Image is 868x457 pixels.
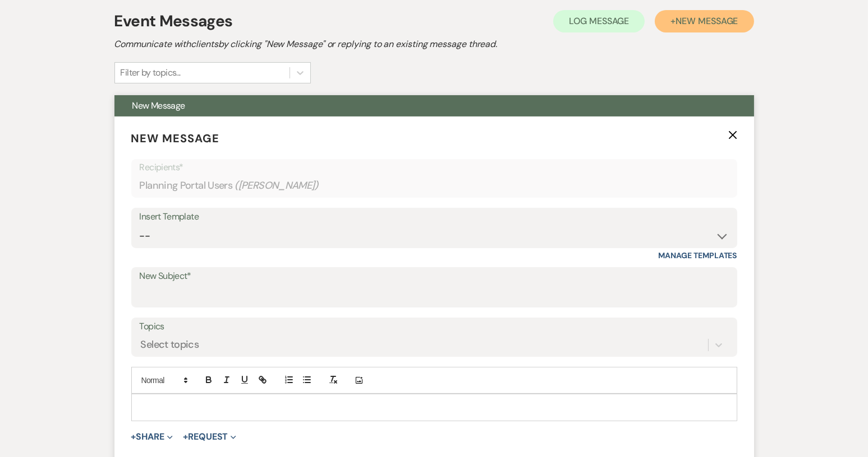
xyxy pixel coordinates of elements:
span: + [131,432,136,441]
span: New Message [132,100,185,111]
div: Filter by topics... [121,66,181,80]
div: Insert Template [140,209,729,225]
label: New Subject* [140,268,729,285]
p: Recipients* [140,160,729,175]
a: Manage Templates [659,250,737,260]
button: Share [131,432,173,441]
span: + [183,432,188,441]
span: Log Message [569,15,629,27]
span: New Message [676,15,738,27]
span: New Message [131,131,220,146]
h1: Event Messages [114,10,233,33]
span: ( [PERSON_NAME] ) [235,178,319,193]
button: Request [183,432,236,441]
button: Log Message [553,10,645,32]
h2: Communicate with clients by clicking "New Message" or replying to an existing message thread. [114,38,754,51]
button: +New Message [655,10,754,32]
div: Planning Portal Users [140,175,729,197]
div: Select topics [141,338,199,353]
label: Topics [140,319,729,335]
